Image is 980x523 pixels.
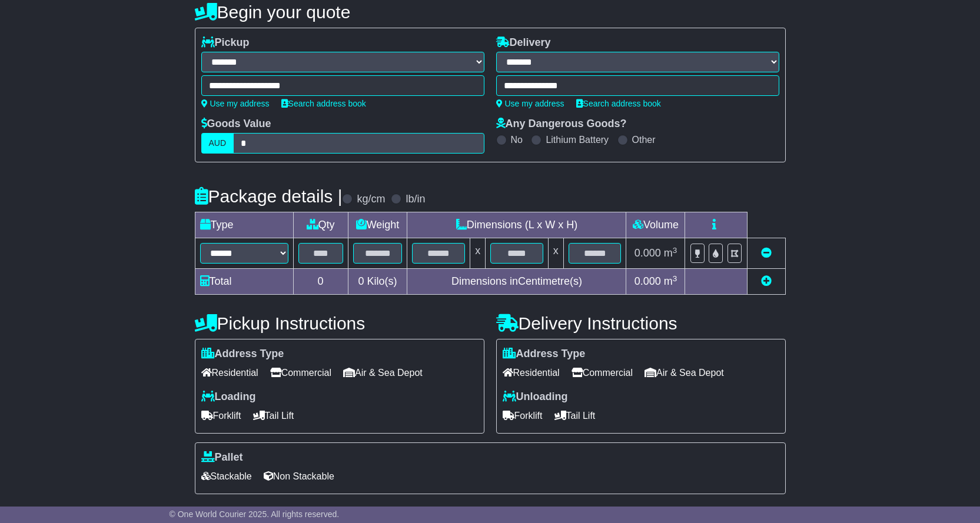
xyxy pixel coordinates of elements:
a: Search address book [576,99,661,108]
label: No [511,134,523,145]
span: Air & Sea Depot [343,364,423,382]
label: Loading [201,391,256,404]
span: 0 [358,275,364,287]
span: Non Stackable [264,467,334,485]
td: Dimensions in Centimetre(s) [407,269,626,295]
h4: Pickup Instructions [195,314,484,333]
label: Goods Value [201,118,271,131]
h4: Package details | [195,186,343,206]
a: Use my address [496,99,564,108]
label: Pallet [201,451,243,464]
label: kg/cm [357,193,385,206]
td: Dimensions (L x W x H) [407,212,626,238]
td: 0 [293,269,348,295]
label: Address Type [201,348,284,361]
td: Qty [293,212,348,238]
label: Pickup [201,36,250,49]
label: lb/in [406,193,425,206]
span: Commercial [572,364,633,382]
td: Total [195,269,293,295]
h4: Delivery Instructions [496,314,786,333]
span: Tail Lift [554,407,596,425]
a: Search address book [281,99,366,108]
label: Unloading [503,391,568,404]
a: Remove this item [761,247,772,259]
label: Any Dangerous Goods? [496,118,627,131]
span: © One World Courier 2025. All rights reserved. [170,509,340,519]
span: m [664,247,677,259]
td: Kilo(s) [348,269,407,295]
label: AUD [201,133,234,154]
span: 0.000 [634,275,661,287]
label: Lithium Battery [546,134,609,145]
sup: 3 [673,274,677,283]
h4: Begin your quote [195,2,786,22]
span: Commercial [270,364,331,382]
span: Forklift [503,407,543,425]
a: Use my address [201,99,270,108]
label: Address Type [503,348,586,361]
span: Residential [201,364,258,382]
td: x [548,238,563,269]
label: Other [632,134,656,145]
td: x [470,238,486,269]
td: Weight [348,212,407,238]
a: Add new item [761,275,772,287]
span: 0.000 [634,247,661,259]
span: Tail Lift [253,407,294,425]
span: Forklift [201,407,241,425]
span: Air & Sea Depot [645,364,724,382]
span: m [664,275,677,287]
span: Residential [503,364,560,382]
td: Volume [626,212,685,238]
td: Type [195,212,293,238]
label: Delivery [496,36,551,49]
span: Stackable [201,467,252,485]
sup: 3 [673,246,677,255]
